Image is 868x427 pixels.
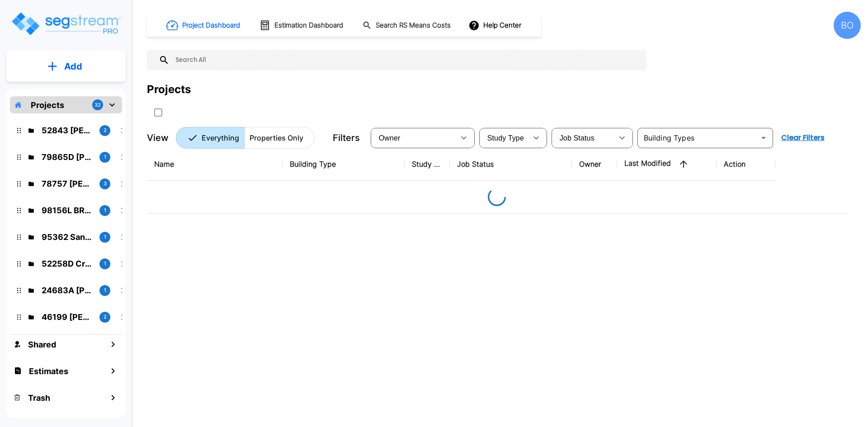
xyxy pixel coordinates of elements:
[572,148,617,181] th: Owner
[10,11,121,37] img: Logo
[250,132,303,143] p: Properties Only
[274,20,343,31] h1: Estimation Dashboard
[28,338,56,351] h1: Shared
[42,124,92,136] p: 52843 Alex and Collyn Kirry
[170,50,642,70] input: Search All
[147,148,283,181] th: Name
[42,178,92,190] p: 78757 Whitmore
[176,127,315,149] div: Platform
[163,15,245,35] button: Project Dashboard
[283,148,405,181] th: Building Type
[560,134,594,142] span: Job Status
[104,180,107,188] p: 3
[359,17,456,34] button: Search RS Means Costs
[757,131,770,144] button: Open
[42,311,92,323] p: 46199 Bailey V Properties LLC
[6,53,126,80] button: Add
[42,258,92,270] p: 52258D Crewe EHE LLC
[104,206,106,214] p: 1
[104,153,106,161] p: 1
[553,125,613,150] div: Select
[147,81,191,98] div: Projects
[149,103,167,122] button: SelectAll
[94,101,101,109] p: 32
[182,20,240,31] h1: Project Dashboard
[31,99,64,111] p: Projects
[450,148,572,181] th: Job Status
[104,313,107,321] p: 2
[42,284,92,296] p: 24683A Doug Cary
[617,148,717,181] th: Last Modified
[42,151,92,163] p: 79865D David Mitchell
[373,125,455,150] div: Select
[487,134,524,142] span: Study Type
[104,286,106,294] p: 1
[42,204,92,216] p: 98156L BRAV Properties
[467,17,525,34] button: Help Center
[147,131,169,145] p: View
[104,260,106,267] p: 1
[104,127,107,134] p: 2
[333,131,360,145] p: Filters
[28,392,50,404] h1: Trash
[778,129,828,147] button: Clear Filters
[379,134,401,142] span: Owner
[176,127,245,149] button: Everything
[104,233,106,241] p: 1
[481,125,527,150] div: Select
[717,148,775,181] th: Action
[202,132,239,143] p: Everything
[64,60,82,73] p: Add
[834,12,861,39] div: BO
[29,365,68,377] h1: Estimates
[244,127,315,149] button: Properties Only
[376,20,451,31] h1: Search RS Means Costs
[42,231,92,243] p: 95362 Sanofsky Holdings
[256,16,348,35] button: Estimation Dashboard
[640,131,755,144] input: Building Types
[405,148,450,181] th: Study Type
